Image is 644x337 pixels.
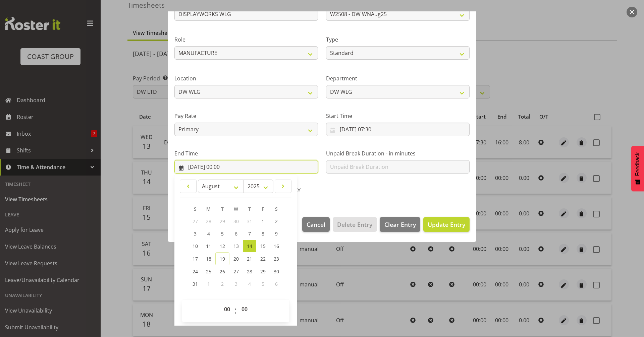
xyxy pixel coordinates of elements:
[333,217,377,232] button: Delete Entry
[270,265,283,278] a: 30
[174,160,318,174] input: Click to select...
[423,217,470,232] button: Update Entry
[326,149,470,157] label: Unpaid Break Duration - in minutes
[256,252,270,265] a: 22
[233,243,239,249] span: 13
[220,268,225,275] span: 26
[174,7,318,21] input: Shift Name
[220,243,225,249] span: 12
[262,218,264,224] span: 1
[270,240,283,252] a: 16
[234,206,238,212] span: W
[235,281,237,287] span: 3
[174,149,318,157] label: End Time
[248,281,251,287] span: 4
[193,218,198,224] span: 27
[307,220,325,229] span: Cancel
[189,240,202,252] a: 10
[635,152,641,176] span: Feedback
[326,74,470,82] label: Department
[270,252,283,265] a: 23
[260,268,266,275] span: 29
[221,281,224,287] span: 2
[384,220,416,229] span: Clear Entry
[174,36,318,44] label: Role
[247,268,252,275] span: 28
[243,265,256,278] a: 28
[247,243,252,249] span: 14
[326,36,470,44] label: Type
[337,220,372,229] span: Delete Entry
[243,240,256,252] a: 14
[274,268,279,275] span: 30
[193,268,198,275] span: 24
[193,281,198,287] span: 31
[233,218,239,224] span: 30
[189,252,202,265] a: 17
[206,268,211,275] span: 25
[233,256,239,262] span: 20
[194,230,197,237] span: 3
[202,252,215,265] a: 18
[194,206,197,212] span: S
[229,265,243,278] a: 27
[207,281,210,287] span: 1
[270,227,283,240] a: 9
[302,217,330,232] button: Cancel
[270,215,283,227] a: 2
[221,230,224,237] span: 5
[202,240,215,252] a: 11
[262,230,264,237] span: 8
[174,74,318,82] label: Location
[256,265,270,278] a: 29
[256,215,270,227] a: 1
[206,218,211,224] span: 28
[275,218,278,224] span: 2
[247,256,252,262] span: 21
[206,206,211,212] span: M
[326,160,470,174] input: Unpaid Break Duration
[262,206,264,212] span: F
[256,227,270,240] a: 8
[274,256,279,262] span: 23
[326,123,470,136] input: Click to select...
[260,243,266,249] span: 15
[189,278,202,290] a: 31
[243,227,256,240] a: 7
[193,256,198,262] span: 17
[234,302,237,319] span: :
[221,206,224,212] span: T
[248,206,251,212] span: T
[247,218,252,224] span: 31
[202,227,215,240] a: 4
[215,265,229,278] a: 26
[202,265,215,278] a: 25
[262,281,264,287] span: 5
[233,268,239,275] span: 27
[215,252,229,265] a: 19
[207,230,210,237] span: 4
[256,240,270,252] a: 15
[631,146,644,191] button: Feedback - Show survey
[275,281,278,287] span: 6
[275,230,278,237] span: 9
[193,243,198,249] span: 10
[229,240,243,252] a: 13
[189,227,202,240] a: 3
[229,252,243,265] a: 20
[243,252,256,265] a: 21
[215,227,229,240] a: 5
[215,240,229,252] a: 12
[326,112,470,120] label: Start Time
[220,256,225,262] span: 19
[260,256,266,262] span: 22
[206,256,211,262] span: 18
[220,218,225,224] span: 29
[428,220,465,228] span: Update Entry
[174,112,318,120] label: Pay Rate
[275,206,278,212] span: S
[229,227,243,240] a: 6
[248,230,251,237] span: 7
[189,265,202,278] a: 24
[235,230,237,237] span: 6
